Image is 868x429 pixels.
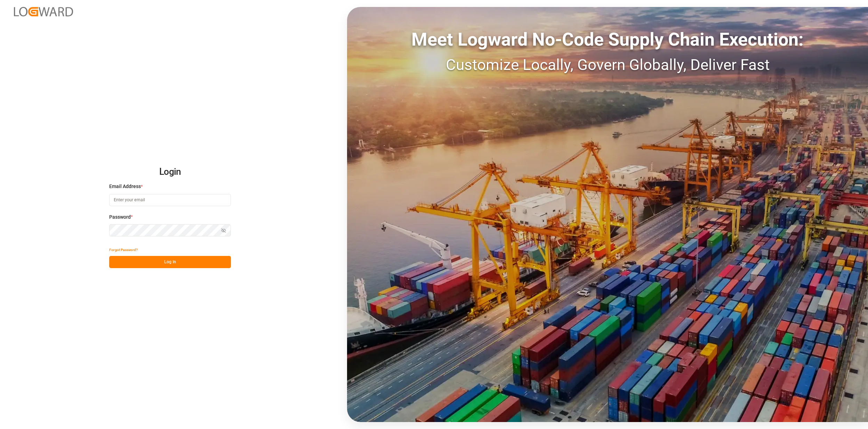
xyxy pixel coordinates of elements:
button: Forgot Password? [109,244,138,256]
span: Password [109,213,131,221]
input: Enter your email [109,194,231,206]
h2: Login [109,161,231,183]
button: Log In [109,256,231,268]
div: Customize Locally, Govern Globally, Deliver Fast [347,53,868,76]
img: Logward_new_orange.png [14,7,73,16]
span: Email Address [109,183,141,190]
div: Meet Logward No-Code Supply Chain Execution: [347,26,868,53]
